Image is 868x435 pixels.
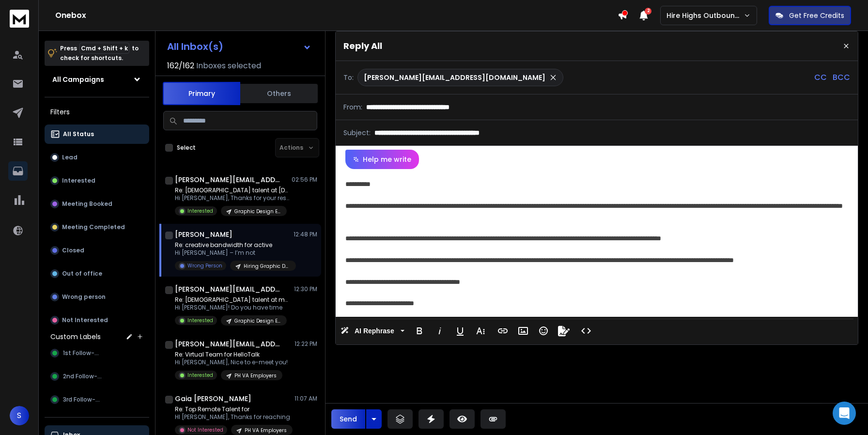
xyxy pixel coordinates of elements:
p: Re: creative bandwidth for active [175,241,291,249]
p: All Status [63,130,94,138]
p: Reply All [343,39,382,53]
p: Re: [DEMOGRAPHIC_DATA] talent at mobilads? [175,296,291,304]
p: To: [343,73,354,82]
button: Not Interested [45,311,149,330]
p: Out of office [62,270,102,278]
span: Cmd + Shift + k [79,43,129,54]
button: Emoticons [534,321,553,341]
button: Others [240,83,318,104]
h1: [PERSON_NAME] [175,230,232,239]
p: Not Interested [187,426,223,434]
p: Re: [DEMOGRAPHIC_DATA] talent at [DOMAIN_NAME]? [175,186,291,194]
p: [PERSON_NAME][EMAIL_ADDRESS][DOMAIN_NAME] [364,73,545,82]
p: Interested [187,317,213,324]
button: All Status [45,124,149,144]
button: Interested [45,171,149,190]
button: Meeting Completed [45,217,149,237]
p: From: [343,102,362,112]
h1: [PERSON_NAME][EMAIL_ADDRESS][DOMAIN_NAME] [175,284,281,294]
button: Bold (⌘B) [410,321,429,341]
label: Select [177,144,196,152]
h1: [PERSON_NAME][EMAIL_ADDRESS][DOMAIN_NAME] +1 [175,339,281,349]
button: S [10,406,29,425]
p: Hiring Graphic Designers [244,263,290,270]
p: Press to check for shortcuts. [60,44,139,63]
span: 2 [645,8,651,15]
p: BCC [833,72,850,83]
p: Re: Virtual Team for HelloTalk [175,351,288,358]
p: Hi [PERSON_NAME], Thanks for your response! [175,194,291,202]
h1: Gaia [PERSON_NAME] [175,394,251,404]
p: Hi [PERSON_NAME]! Do you have time [175,304,291,311]
span: 2nd Follow-up [63,373,105,380]
button: Help me write [345,150,419,169]
button: Wrong person [45,287,149,307]
p: Subject: [343,128,371,138]
p: Not Interested [62,316,108,324]
h3: Inboxes selected [196,60,261,72]
p: Hi [PERSON_NAME] – I’m not [175,249,291,257]
p: Meeting Booked [62,200,112,208]
button: 3rd Follow-up [45,390,149,409]
p: 12:30 PM [294,285,317,293]
button: Insert Image (⌘P) [514,321,532,341]
button: Get Free Credits [769,6,851,25]
p: Hire Highs Outbound Engine [666,11,744,20]
button: Send [331,409,365,429]
h1: All Campaigns [52,75,104,84]
p: Interested [187,207,213,215]
p: Re: Top Remote Talent for [175,405,291,413]
span: AI Rephrase [353,327,396,335]
button: AI Rephrase [339,321,406,341]
p: Meeting Completed [62,223,125,231]
p: Get Free Credits [789,11,844,20]
button: Out of office [45,264,149,283]
span: 1st Follow-up [63,349,102,357]
span: 162 / 162 [167,60,194,72]
button: Primary [163,82,240,105]
button: Insert Link (⌘K) [494,321,512,341]
button: Closed [45,241,149,260]
p: 12:22 PM [294,340,317,348]
p: HI [PERSON_NAME], Thanks for reaching [175,413,291,421]
p: Wrong Person [187,262,222,269]
h3: Filters [45,105,149,119]
h3: Custom Labels [50,332,101,342]
p: Graphic Design Employers [234,317,281,325]
p: Graphic Design Employers [234,208,281,215]
p: Hi [PERSON_NAME], Nice to e-meet you! [175,358,288,366]
button: Code View [577,321,595,341]
p: Lead [62,154,77,161]
button: More Text [471,321,490,341]
button: Underline (⌘U) [451,321,469,341]
p: Interested [187,372,213,379]
span: 3rd Follow-up [63,396,103,404]
p: PH VA Employers [245,427,287,434]
p: Interested [62,177,95,185]
h1: All Inbox(s) [167,42,223,51]
p: PH VA Employers [234,372,277,379]
p: 12:48 PM [294,231,317,238]
p: 02:56 PM [292,176,317,184]
img: logo [10,10,29,28]
div: Open Intercom Messenger [833,402,856,425]
p: Closed [62,247,84,254]
p: CC [814,72,827,83]
button: Signature [555,321,573,341]
h1: [PERSON_NAME][EMAIL_ADDRESS][DOMAIN_NAME] [175,175,281,185]
p: Wrong person [62,293,106,301]
button: Meeting Booked [45,194,149,214]
h1: Onebox [55,10,618,21]
button: 2nd Follow-up [45,367,149,386]
button: 1st Follow-up [45,343,149,363]
button: All Campaigns [45,70,149,89]
button: Lead [45,148,149,167]
button: All Inbox(s) [159,37,319,56]
p: 11:07 AM [294,395,317,403]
